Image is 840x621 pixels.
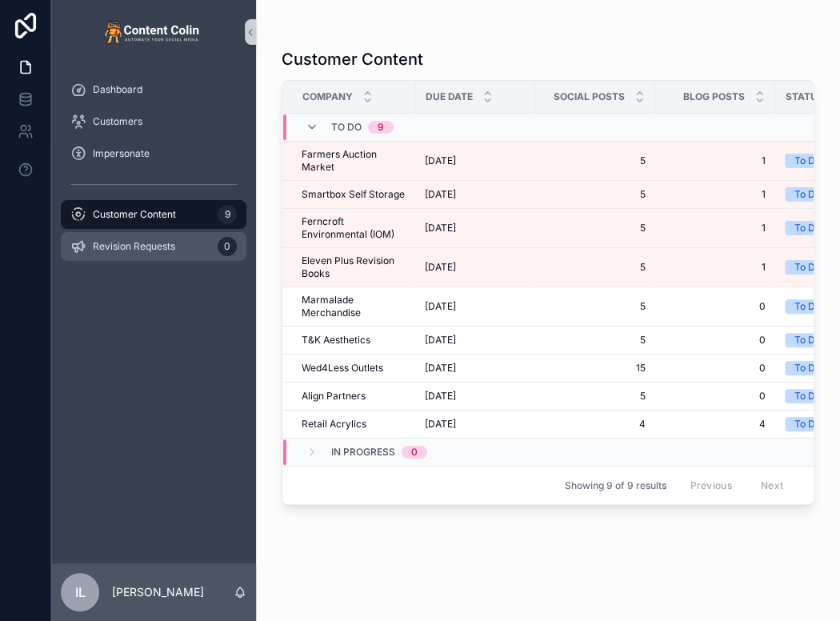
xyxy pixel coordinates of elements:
[75,583,86,602] span: IL
[545,334,646,347] a: 5
[665,300,766,313] a: 0
[302,418,406,431] a: Retail Acrylics
[425,334,456,347] span: [DATE]
[282,48,423,70] h1: Customer Content
[425,362,456,375] span: [DATE]
[665,261,766,274] a: 1
[302,334,406,347] a: T&K Aesthetics
[302,390,406,403] a: Align Partners
[425,418,456,431] span: [DATE]
[112,584,204,600] p: [PERSON_NAME]
[302,418,366,431] span: Retail Acrylics
[331,121,362,134] span: To Do
[545,390,646,403] a: 5
[302,90,353,103] span: Company
[93,147,150,160] span: Impersonate
[794,154,821,168] div: To Do
[302,390,366,403] span: Align Partners
[545,300,646,313] a: 5
[61,232,246,261] a: Revision Requests0
[564,479,666,492] span: Showing 9 of 9 results
[425,334,526,347] a: [DATE]
[545,418,646,431] a: 4
[302,188,406,201] a: Smartbox Self Storage
[665,222,766,234] a: 1
[425,390,456,403] span: [DATE]
[425,154,456,167] span: [DATE]
[425,261,456,274] span: [DATE]
[545,222,646,234] a: 5
[683,90,745,103] span: Blog Posts
[302,148,406,174] a: Farmers Auction Market
[425,390,526,403] a: [DATE]
[425,222,456,234] span: [DATE]
[425,222,526,234] a: [DATE]
[218,237,237,256] div: 0
[665,390,766,403] a: 0
[794,221,821,235] div: To Do
[93,208,176,221] span: Customer Content
[545,154,646,167] a: 5
[665,418,766,431] a: 4
[61,107,246,136] a: Customers
[104,19,203,45] img: App logo
[545,188,646,201] a: 5
[302,362,406,375] a: Wed4Less Outlets
[665,188,766,201] a: 1
[331,446,395,459] span: In Progress
[794,187,821,202] div: To Do
[302,294,406,319] a: Marmalade Merchandise
[93,240,175,253] span: Revision Requests
[378,121,384,134] div: 9
[554,90,625,103] span: Social Posts
[794,260,821,274] div: To Do
[794,333,821,347] div: To Do
[665,334,766,347] a: 0
[93,115,142,128] span: Customers
[426,90,473,103] span: Due Date
[794,389,821,403] div: To Do
[665,362,766,375] a: 0
[545,362,646,375] a: 15
[425,300,456,313] span: [DATE]
[61,75,246,104] a: Dashboard
[545,261,646,274] a: 5
[425,188,526,201] a: [DATE]
[425,300,526,313] a: [DATE]
[302,215,406,241] span: Ferncroft Environmental (IOM)
[425,362,526,375] a: [DATE]
[786,90,824,103] span: Status
[302,254,406,280] a: Eleven Plus Revision Books
[61,200,246,229] a: Customer Content9
[302,188,405,201] span: Smartbox Self Storage
[302,362,383,375] span: Wed4Less Outlets
[425,261,526,274] a: [DATE]
[794,361,821,375] div: To Do
[794,417,821,431] div: To Do
[665,154,766,167] a: 1
[411,446,418,459] div: 0
[93,83,142,96] span: Dashboard
[425,188,456,201] span: [DATE]
[61,139,246,168] a: Impersonate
